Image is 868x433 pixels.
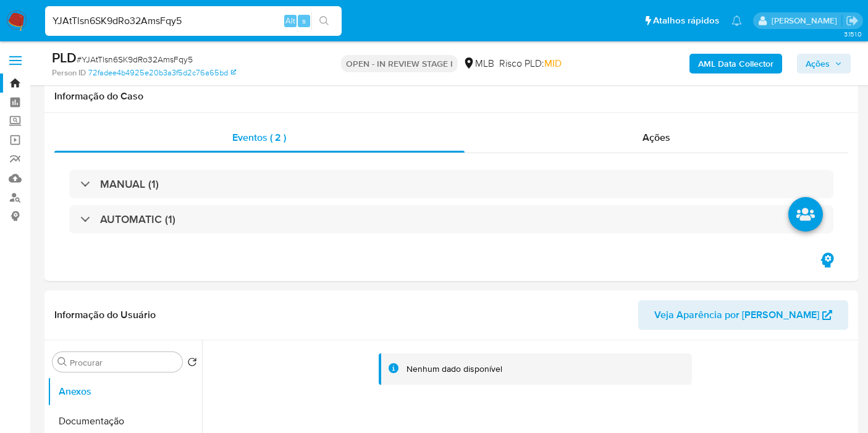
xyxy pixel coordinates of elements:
[100,177,159,191] h3: MANUAL (1)
[463,57,494,70] div: MLB
[846,14,859,27] a: Sair
[232,130,286,145] span: Eventos ( 2 )
[69,205,833,233] div: AUTOMATIC (1)
[689,54,782,74] button: AML Data Collector
[100,212,175,226] h3: AUTOMATIC (1)
[341,55,458,72] p: OPEN - IN REVIEW STAGE I
[643,130,670,145] span: Ações
[52,48,77,67] b: PLD
[285,15,295,27] span: Alt
[88,67,236,78] a: 72fadee4b4925e20b3a3f5d2c76a65bd
[797,54,851,74] button: Ações
[302,15,306,27] span: s
[187,357,197,371] button: Retornar ao pedido padrão
[499,57,562,70] span: Risco PLD:
[806,54,830,74] span: Ações
[57,357,67,367] button: Procurar
[311,12,337,30] button: search-icon
[45,13,342,29] input: Pesquise usuários ou casos...
[698,54,773,74] b: AML Data Collector
[54,309,156,321] h1: Informação do Usuário
[772,15,841,27] p: leticia.merlin@mercadolivre.com
[731,15,742,26] a: Notificações
[653,14,719,27] span: Atalhos rápidos
[69,170,833,198] div: MANUAL (1)
[48,377,202,406] button: Anexos
[77,53,193,65] span: # YJAtTlsn6SK9dRo32AmsFqy5
[544,56,562,70] span: MID
[654,300,819,330] span: Veja Aparência por [PERSON_NAME]
[638,300,848,330] button: Veja Aparência por [PERSON_NAME]
[54,90,848,103] h1: Informação do Caso
[70,357,177,368] input: Procurar
[52,67,86,78] b: Person ID
[407,363,502,375] div: Nenhum dado disponível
